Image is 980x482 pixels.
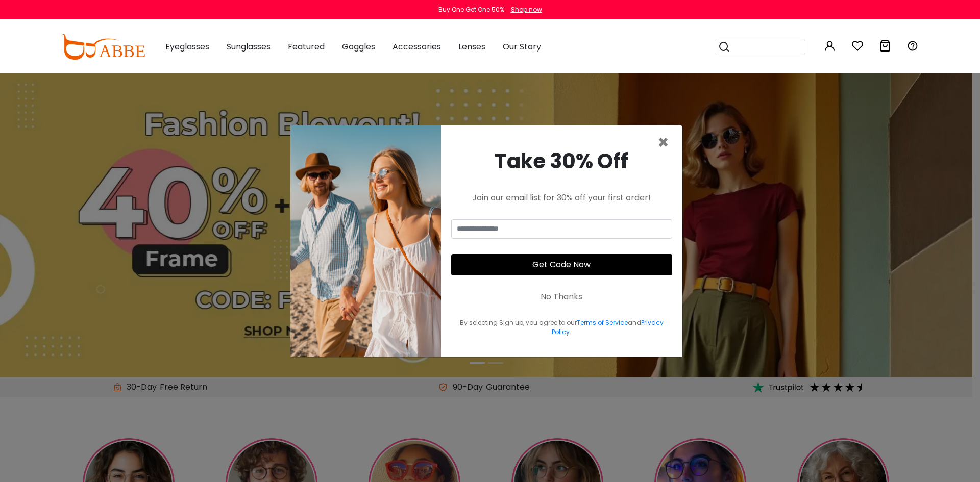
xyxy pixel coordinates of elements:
[451,254,672,275] button: Get Code Now
[451,146,672,176] div: Take 30% Off
[657,134,669,152] button: Close
[61,34,145,60] img: abbeglasses.com
[165,41,209,53] span: Eyeglasses
[451,318,672,337] div: By selecting Sign up, you agree to our and .
[541,291,582,303] div: No Thanks
[552,318,664,336] a: Privacy Policy
[342,41,375,53] span: Goggles
[511,5,542,14] div: Shop now
[288,41,325,53] span: Featured
[393,41,441,53] span: Accessories
[506,5,542,14] a: Shop now
[438,5,504,14] div: Buy One Get One 50%
[227,41,271,53] span: Sunglasses
[290,125,441,357] img: welcome
[577,318,628,327] a: Terms of Service
[458,41,485,53] span: Lenses
[503,41,541,53] span: Our Story
[657,130,669,156] span: ×
[451,192,672,204] div: Join our email list for 30% off your first order!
